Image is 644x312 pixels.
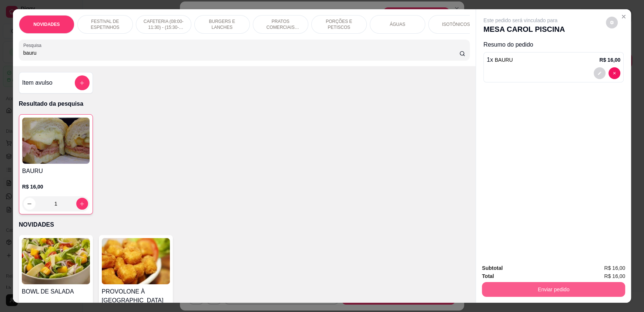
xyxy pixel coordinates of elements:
[604,264,625,272] span: R$ 16,00
[599,56,620,64] p: R$ 16,00
[19,99,470,108] p: Resultado da pesquisa
[22,167,90,176] h4: BAURU
[483,24,565,34] p: MESA CAROL PISCINA
[76,198,88,210] button: increase-product-quantity
[487,55,513,64] p: 1 x
[259,18,302,30] p: PRATOS COMERCIAIS (11:30-15:30)
[19,220,470,229] p: NOVIDADES
[22,118,90,164] img: product-image
[102,287,170,305] h4: PROVOLONE À [GEOGRAPHIC_DATA]
[22,78,53,87] h4: Item avulso
[23,49,460,57] input: Pesquisa
[22,238,90,284] img: product-image
[618,11,630,23] button: Close
[482,282,625,297] button: Enviar pedido
[22,183,90,190] p: R$ 16,00
[102,238,170,284] img: product-image
[442,21,470,27] p: ISOTÔNICOS
[390,21,405,27] p: ÁGUAS
[75,75,90,90] button: add-separate-item
[22,287,90,296] h4: BOWL DE SALADA
[482,273,494,279] strong: Total
[604,272,625,280] span: R$ 16,00
[608,67,620,79] button: decrease-product-quantity
[482,265,503,271] strong: Subtotal
[483,40,624,49] p: Resumo do pedido
[23,42,44,48] label: Pesquisa
[24,198,36,210] button: decrease-product-quantity
[318,18,360,30] p: PORÇÕES E PETISCOS
[142,18,185,30] p: CAFETERIA (08:00-11:30) - (15:30-18:00)
[495,57,513,63] span: BAURU
[33,21,60,27] p: NOVIDADES
[84,18,127,30] p: FESTIVAL DE ESPETINHOS
[594,67,606,79] button: decrease-product-quantity
[483,17,565,24] p: Este pedido será vinculado para
[606,17,618,28] button: decrease-product-quantity
[201,18,244,30] p: BURGERS E LANCHES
